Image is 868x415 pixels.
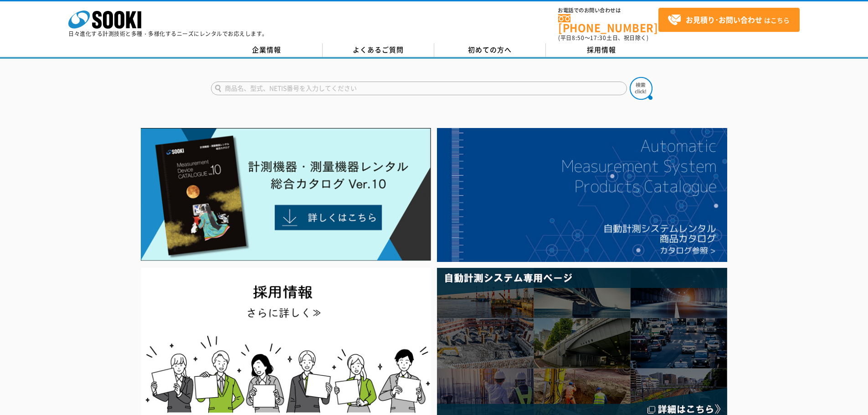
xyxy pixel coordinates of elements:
[546,43,657,57] a: 採用情報
[668,13,790,27] span: はこちら
[658,8,800,32] a: お見積り･お問い合わせはこちら
[434,43,546,57] a: 初めての方へ
[558,34,648,42] span: (平日 ～ 土日、祝日除く)
[572,34,585,42] span: 8:50
[558,14,658,33] a: [PHONE_NUMBER]
[211,82,627,95] input: 商品名、型式、NETIS番号を入力してください
[211,43,323,57] a: 企業情報
[590,34,606,42] span: 17:30
[437,128,727,262] img: 自動計測システムカタログ
[468,45,512,55] span: 初めての方へ
[68,31,268,36] p: 日々進化する計測技術と多種・多様化するニーズにレンタルでお応えします。
[141,128,431,261] img: Catalog Ver10
[630,77,652,100] img: btn_search.png
[323,43,434,57] a: よくあるご質問
[558,8,658,13] span: お電話でのお問い合わせは
[686,14,762,25] strong: お見積り･お問い合わせ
